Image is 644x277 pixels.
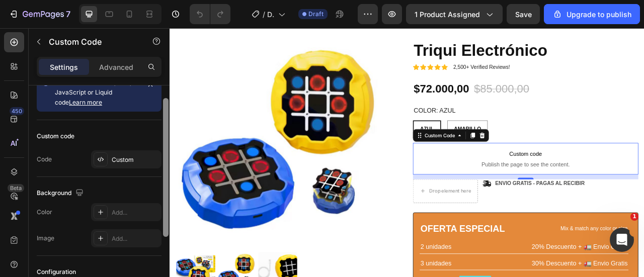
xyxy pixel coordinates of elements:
[37,267,76,276] div: Configuration
[544,4,640,24] button: Upgrade to publish
[263,9,265,20] span: /
[267,9,274,20] span: Duplicate from Landing Page - [DATE] 22:28:42
[309,99,365,111] legend: COLOR: AZUL
[318,124,336,132] span: AZUL
[4,4,75,24] button: 7
[37,155,52,164] div: Code
[49,36,134,48] p: Custom Code
[309,14,596,42] h1: Triqui Electrónico
[322,132,365,141] div: Custom Code
[99,62,133,72] p: Advanced
[10,107,24,115] div: 450
[50,62,78,72] p: Settings
[330,203,383,211] div: Drop element here
[630,213,638,221] span: 1
[69,99,102,106] a: Learn more
[112,208,159,217] div: Add...
[112,234,159,243] div: Add...
[415,9,480,20] span: 1 product assigned
[190,4,230,24] div: Undo/Redo
[309,168,596,178] span: Publish the page to see the content.
[454,251,583,259] p: Mix & match any color or size
[552,9,631,20] div: Upgrade to publish
[414,193,528,202] p: ENVIO GRATIS - PAGAS AL RECIBIR
[170,28,644,277] iframe: Design area
[37,187,86,200] div: Background
[8,184,24,192] div: Beta
[309,67,382,87] div: $72.000,00
[406,4,503,24] button: 1 product assigned
[308,10,324,19] span: Draft
[362,124,396,132] span: AMARILLO
[319,248,448,263] p: OFERTA ESPECIAL
[55,78,131,106] span: You can insert HTML, CSS, JavaScript or Liquid code
[37,234,54,243] div: Image
[37,132,74,141] div: Custom code
[361,45,433,54] p: 2,500+ Verified Reviews!
[515,10,532,19] span: Save
[66,8,70,20] p: 7
[37,208,52,217] div: Color
[386,67,458,87] div: $85.000,00
[507,4,540,24] button: Save
[610,228,634,252] iframe: Intercom live chat
[309,154,596,166] span: Custom code
[112,155,159,164] div: Custom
